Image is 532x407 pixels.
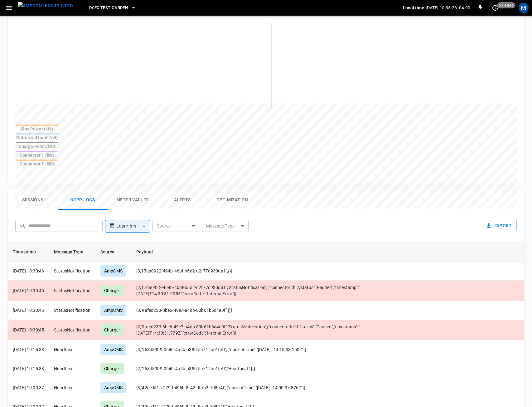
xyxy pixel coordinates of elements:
p: Local time [403,5,424,11]
td: Heartbeat [49,378,95,397]
button: Sessions [8,190,58,210]
td: [3,"168d89b9-0540-4a5b-b38d-5a712ae1feff",{"currentTime":"[DATE]T14:15:38.150Z"}] [131,340,369,359]
td: [3,"9afed233-8be6-49e7-a4db-80b61b6d4e0f",{}] [131,301,369,320]
td: StatusNotification [49,301,95,320]
span: DCFC Test Garden [89,4,128,12]
td: Heartbeat [49,340,95,359]
button: Export [482,220,517,232]
button: Meter Values [108,190,157,210]
button: Alerts [157,190,207,210]
p: [DATE] 10:30:45 [13,287,44,294]
p: [DATE] 10:30:46 [13,268,44,274]
p: [DATE] 10:35:26 -04:00 [426,5,470,11]
img: ampcontrol.io logo [18,2,73,10]
div: Charger [100,363,124,374]
th: Timestamp [8,243,49,262]
div: Charger [100,324,124,336]
td: StatusNotification [49,320,95,340]
p: [DATE] 10:00:37 [13,385,44,391]
td: [2,"168d89b9-0540-4a5b-b38d-5a712ae1feff","Heartbeat",{}] [131,359,369,378]
p: [DATE] 10:30:45 [13,327,44,333]
td: [3,"42ccd51a-279d-496b-8f42-dfab2f70894f",{"currentTime":"[DATE]T14:00:37.876Z"}] [131,378,369,397]
th: Payload [131,243,369,262]
div: AmpCMS [100,344,126,355]
p: [DATE] 10:15:38 [13,346,44,353]
td: Heartbeat [49,359,95,378]
button: set refresh interval [490,3,500,13]
th: Message Type [49,243,95,262]
div: Last 4 hrs [116,220,150,232]
div: profile-icon [519,3,529,13]
p: [DATE] 10:15:38 [13,365,44,372]
td: [2,"9afed233-8be6-49e7-a4db-80b61b6d4e0f","StatusNotification",{"connectorId":1,"status":"Faulted... [131,320,369,340]
p: [DATE] 10:30:45 [13,307,44,313]
button: DCFC Test Garden [87,2,138,14]
th: Source [95,243,131,262]
div: AmpCMS [100,382,126,393]
span: 51 s ago [497,2,515,8]
button: Ocpp logs [58,190,108,210]
button: Optimization [207,190,257,210]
